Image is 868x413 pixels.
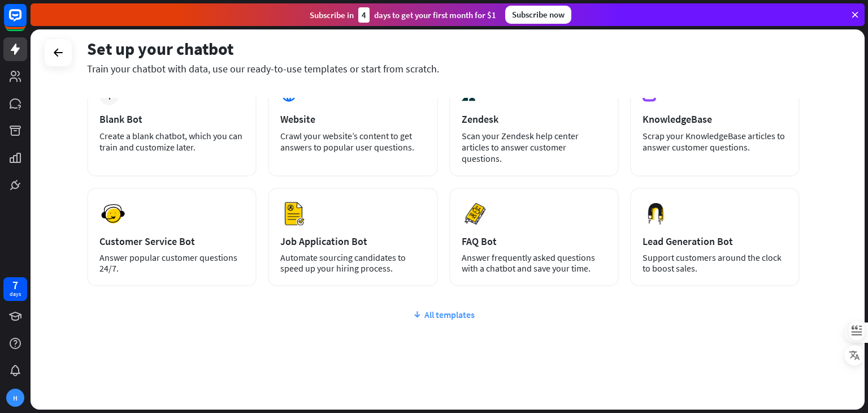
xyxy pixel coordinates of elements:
div: Website [280,113,425,126]
div: 7 [12,280,18,290]
div: days [10,290,21,298]
div: Subscribe in days to get your first month for $1 [310,7,496,23]
div: Scan your Zendesk help center articles to answer customer questions. [462,130,606,164]
div: Zendesk [462,113,606,126]
div: H [6,389,24,407]
a: 7 days [3,277,27,301]
div: Create a blank chatbot, which you can train and customize later. [99,130,244,153]
div: Train your chatbot with data, use our ready-to-use templates or start from scratch. [87,62,800,75]
div: All templates [87,309,800,320]
div: Answer frequently asked questions with a chatbot and save your time. [462,252,606,274]
div: Crawl your website’s content to get answers to popular user questions. [280,130,425,153]
div: KnowledgeBase [643,113,787,126]
div: Automate sourcing candidates to speed up your hiring process. [280,252,425,274]
div: Support customers around the clock to boost sales. [643,252,787,274]
div: Set up your chatbot [87,38,800,59]
div: 4 [358,7,370,23]
div: FAQ Bot [462,235,606,248]
div: Answer popular customer questions 24/7. [99,252,244,274]
div: Subscribe now [505,6,571,24]
div: Job Application Bot [280,235,425,248]
button: Open LiveChat chat widget [9,5,43,38]
div: Scrap your KnowledgeBase articles to answer customer questions. [643,130,787,153]
div: Lead Generation Bot [643,235,787,248]
div: Blank Bot [99,113,244,126]
div: Customer Service Bot [99,235,244,248]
